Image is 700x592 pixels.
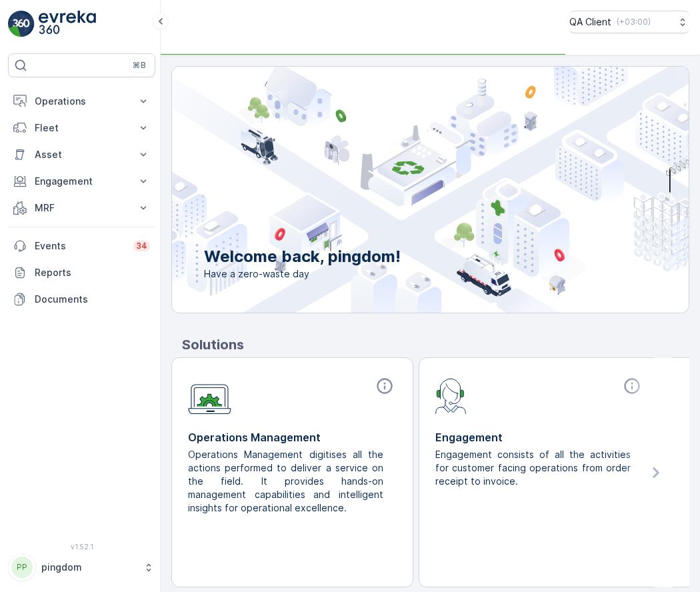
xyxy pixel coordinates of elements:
div: PP [11,557,33,578]
p: Events [35,239,125,253]
a: Documents [8,286,155,313]
p: Engagement consists of all the activities for customer facing operations from order receipt to in... [435,448,633,488]
img: city illustration [112,67,689,313]
p: Operations Management [188,429,397,445]
a: Reports [8,259,155,286]
p: Reports [35,266,150,279]
p: Engagement [35,175,129,188]
button: Engagement [8,168,155,195]
p: QA Client [569,15,611,29]
p: Documents [35,293,150,306]
img: logo [8,11,35,37]
p: MRF [35,201,129,215]
p: Solutions [182,335,689,355]
button: Asset [8,141,155,168]
button: PPpingdom [8,553,155,581]
img: module-icon [435,377,467,414]
button: MRF [8,195,155,221]
img: logo_light-DOdMpM7g.png [39,11,96,37]
p: Operations Management digitises all the actions performed to deliver a service on the field. It p... [188,448,386,515]
button: Fleet [8,115,155,141]
p: Operations [35,95,129,108]
a: Events34 [8,233,155,259]
p: Engagement [435,429,644,445]
p: Welcome back, pingdom! [204,246,401,267]
button: Operations [8,88,155,115]
p: ( +03:00 ) [617,17,651,27]
p: Fleet [35,121,129,135]
p: Asset [35,148,129,161]
span: v 1.52.1 [8,543,155,551]
span: Have a zero-waste day [204,267,401,281]
button: QA Client(+03:00) [569,11,689,33]
img: module-icon [188,377,231,415]
p: ⌘B [133,60,146,71]
p: pingdom [41,561,137,574]
p: 34 [136,241,147,251]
